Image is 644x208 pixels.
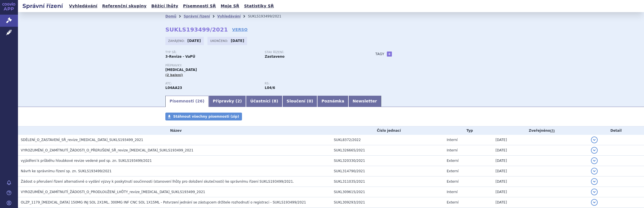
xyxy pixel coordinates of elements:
strong: 3-Revize - VaPÚ [165,55,195,59]
h2: Správní řízení [18,2,67,10]
li: SUKLS193499/2021 [248,12,289,21]
th: Detail [588,126,644,135]
td: [DATE] [493,187,588,197]
a: Vyhledávání [217,14,241,18]
h3: Tagy [375,51,384,57]
a: Správní řízení [184,14,210,18]
p: ATC: [165,82,259,85]
button: detail [591,157,598,164]
span: (2 balení) [165,73,183,77]
a: Newsletter [348,96,381,107]
span: Externí [447,200,458,204]
button: detail [591,189,598,195]
button: detail [591,147,598,154]
a: Písemnosti SŘ [181,2,218,10]
span: SDĚLENÍ_O_ZASTAVENÍ_SŘ_revize_natalizumab_SUKLS193499_2021 [21,138,143,142]
th: Zveřejněno [493,126,588,135]
a: Účastníci (8) [246,96,282,107]
td: [DATE] [493,176,588,187]
span: Interní [447,148,458,152]
th: Název [18,126,331,135]
button: detail [591,137,598,143]
span: Externí [447,159,458,163]
a: Poznámka [317,96,348,107]
span: 26 [197,99,202,103]
td: SUKL309615/2021 [331,187,444,197]
a: Moje SŘ [219,2,241,10]
a: + [387,52,392,57]
span: VYROZUMĚNÍ_O_ZAMÍTNUTÍ_ŽÁDOSTI_O_PŘERUŠENÍ_SŘ_revize_natalizumab_SUKLS193499_2021 [21,148,193,152]
span: 2 [237,99,240,103]
span: Stáhnout všechny písemnosti (zip) [173,115,239,118]
td: [DATE] [493,166,588,176]
td: [DATE] [493,145,588,156]
a: Vyhledávání [67,2,99,10]
span: Zahájeno: [168,39,186,43]
p: Typ SŘ: [165,51,259,54]
span: VYROZUMĚNÍ_O_ZAMÍTNUTÍ_ŽÁDOSTI_O_PRODLOUŽENÍ_LHŮTY_revize_natalizumab_SUKLS193499_2021 [21,190,205,194]
a: Písemnosti (26) [165,96,209,107]
td: SUKL8372/2022 [331,135,444,145]
span: [MEDICAL_DATA] [165,68,197,72]
span: Ukončeno: [210,39,229,43]
span: Návrh ke správnímu řízení sp. zn. SUKLS193499/2021 [21,169,111,173]
span: Externí [447,180,458,184]
strong: SUKLS193499/2021 [165,26,228,33]
span: Žádost o přerušení řízení alternativně o vydání výzvy k poskytnutí součinnosti (stanovení lhůty p... [21,180,294,184]
p: Přípravky: [165,64,364,67]
button: detail [591,178,598,185]
strong: NATALIZUMAB [165,86,182,90]
span: 0 [309,99,311,103]
a: VERSO [232,27,248,32]
td: [DATE] [493,197,588,208]
a: Referenční skupiny [101,2,148,10]
td: SUKL326665/2021 [331,145,444,156]
a: Statistiky SŘ [242,2,275,10]
th: Typ [444,126,493,135]
abbr: (?) [550,129,555,133]
span: Externí [447,169,458,173]
a: Domů [165,14,176,18]
td: SUKL320330/2021 [331,156,444,166]
span: 8 [274,99,277,103]
td: SUKL314790/2021 [331,166,444,176]
td: SUKL309293/2021 [331,197,444,208]
p: Stav řízení: [265,51,358,54]
td: SUKL311035/2021 [331,176,444,187]
a: Přípravky (2) [209,96,246,107]
p: RS: [265,82,358,85]
a: Běžící lhůty [150,2,180,10]
strong: [DATE] [188,39,201,43]
th: Číslo jednací [331,126,444,135]
button: detail [591,168,598,175]
span: OLZP_1179_TYSABRI 150MG INJ SOL 2X1ML, 300MG INF CNC SOL 1X15ML - Potvrzení jednání se zástupcem ... [21,200,306,204]
span: Interní [447,138,458,142]
td: [DATE] [493,156,588,166]
strong: Zastaveno [265,55,285,59]
a: Sloučení (0) [282,96,317,107]
button: detail [591,199,598,206]
td: [DATE] [493,135,588,145]
strong: natalizumab [265,86,275,90]
span: vyjádření k průběhu hloubkové revize vedené pod sp. zn. SUKLS193499/2021 [21,159,152,163]
a: Stáhnout všechny písemnosti (zip) [165,113,242,120]
span: Interní [447,190,458,194]
strong: [DATE] [231,39,244,43]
